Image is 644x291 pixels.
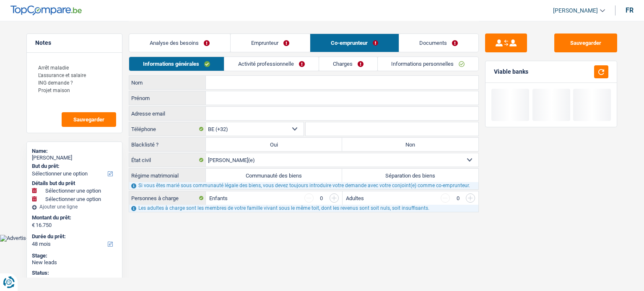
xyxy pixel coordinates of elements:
a: Informations personnelles [378,57,479,71]
div: Viable banks [494,68,528,75]
label: Communauté des biens [206,169,342,182]
label: Montant du prêt: [32,214,115,221]
div: Détails but du prêt [32,180,117,187]
div: Status: [32,270,117,276]
button: Sauvegarder [62,112,116,127]
label: Oui [206,138,342,151]
label: Personnes à charge [129,191,206,205]
div: Name: [32,148,117,155]
div: New leads [32,259,117,266]
a: Charges [319,57,377,71]
div: 0 [454,196,462,201]
label: But du prêt: [32,163,115,170]
label: Téléphone [129,122,206,136]
div: Stage: [32,252,117,259]
label: Nom [129,76,206,89]
span: € [32,222,35,229]
a: Informations générales [129,57,224,71]
label: Séparation des biens [342,169,478,182]
label: Blacklisté ? [129,138,206,151]
label: Durée du prêt: [32,233,115,240]
div: open [32,276,117,283]
div: fr [626,6,634,14]
a: Documents [399,34,479,52]
span: Sauvegarder [73,117,104,122]
div: [PERSON_NAME] [32,155,117,161]
span: [PERSON_NAME] [553,7,598,14]
label: Non [342,138,478,151]
a: Emprunteur [231,34,310,52]
label: Adultes [346,196,364,201]
a: Co-emprunteur [310,34,399,52]
h5: Notes [35,39,114,46]
label: État civil [129,153,206,167]
button: Sauvegarder [554,33,617,52]
a: [PERSON_NAME] [546,4,605,18]
a: Activité professionnelle [224,57,319,71]
a: Analyse des besoins [129,34,230,52]
div: 0 [318,196,325,201]
label: Régime matrimonial [129,169,206,182]
input: 401020304 [306,122,479,136]
div: Ajouter une ligne [32,204,117,210]
img: TopCompare Logo [10,5,82,15]
label: Enfants [209,196,228,201]
div: Si vous êtes marié sous communauté légale des biens, vous devez toujours introduire votre demande... [129,182,478,189]
label: Prénom [129,91,206,105]
label: Adresse email [129,107,206,120]
div: Les adultes à charge sont les membres de votre famille vivant sous le même toit, dont les revenus... [129,205,478,212]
